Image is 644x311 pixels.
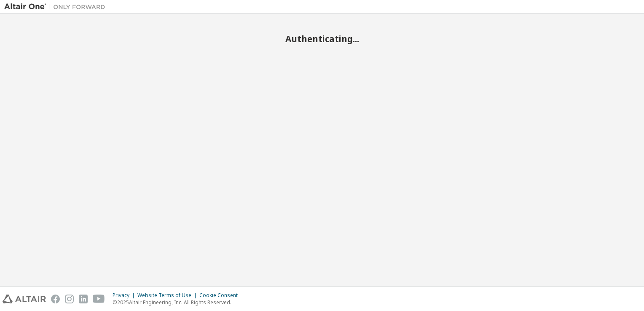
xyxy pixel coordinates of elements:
[113,299,243,306] p: © 2025 Altair Engineering, Inc. All Rights Reserved.
[4,3,110,11] img: Altair One
[3,295,46,303] img: altair_logo.svg
[113,292,137,299] div: Privacy
[199,292,243,299] div: Cookie Consent
[4,33,640,44] h2: Authenticating...
[51,295,60,303] img: facebook.svg
[79,295,88,303] img: linkedin.svg
[65,295,74,303] img: instagram.svg
[93,295,105,303] img: youtube.svg
[137,292,199,299] div: Website Terms of Use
